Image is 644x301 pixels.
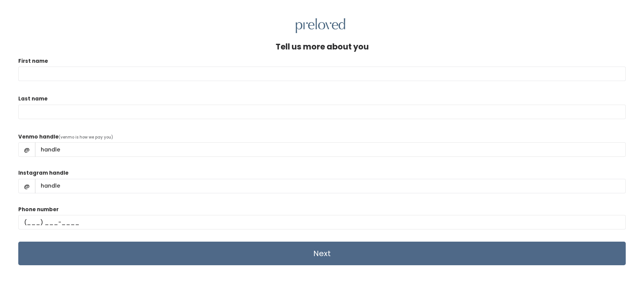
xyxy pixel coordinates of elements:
label: Phone number [18,206,59,213]
label: Venmo handle [18,133,59,141]
input: (___) ___-____ [18,215,626,229]
input: Next [18,242,626,265]
span: (venmo is how we pay you) [59,134,113,140]
input: handle [35,142,626,157]
img: preloved logo [296,18,345,33]
span: @ [18,142,35,157]
h4: Tell us more about you [276,42,369,51]
label: Instagram handle [18,169,69,177]
span: @ [18,179,35,193]
input: handle [35,179,626,193]
label: First name [18,57,48,65]
label: Last name [18,95,48,103]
